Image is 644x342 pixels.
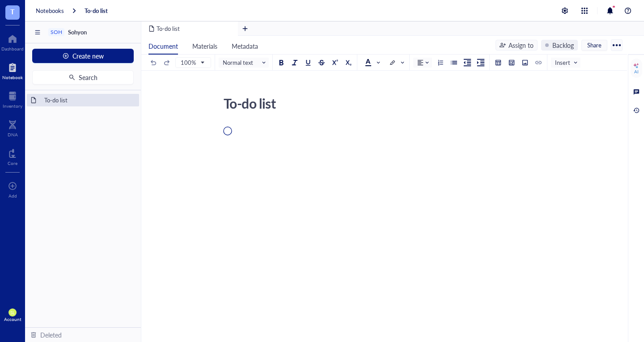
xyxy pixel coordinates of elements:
[3,103,22,109] div: Inventory
[51,29,62,35] div: SOH
[232,42,258,51] span: Metadata
[223,59,267,67] span: Normal text
[8,132,18,137] div: DNA
[2,60,23,80] a: Notebook
[508,40,534,50] div: Assign to
[79,74,97,81] span: Search
[40,94,136,106] div: To-do list
[2,75,23,80] div: Notebook
[85,7,108,15] a: To-do list
[581,40,607,51] button: Share
[8,160,17,166] div: Core
[36,7,64,15] a: Notebooks
[32,70,134,84] button: Search
[1,46,24,51] div: Dashboard
[72,52,104,59] span: Create new
[192,42,217,51] span: Materials
[8,118,18,137] a: DNA
[40,330,62,340] div: Deleted
[555,59,578,67] span: Insert
[181,59,204,67] span: 100%
[8,146,17,166] a: Core
[8,193,17,198] div: Add
[1,32,24,51] a: Dashboard
[10,6,15,17] span: T
[4,317,21,322] div: Account
[148,42,178,51] span: Document
[32,49,134,63] button: Create new
[552,40,574,50] div: Backlog
[587,41,602,49] span: Share
[3,89,22,109] a: Inventory
[634,69,639,74] div: AI
[10,310,14,315] span: SL
[68,28,87,36] span: Sohyon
